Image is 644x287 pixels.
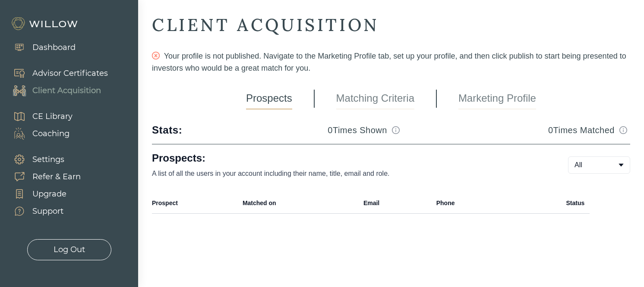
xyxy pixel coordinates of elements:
img: Willow [11,17,80,31]
div: Dashboard [32,42,76,53]
div: Your profile is not published. Navigate to the Marketing Profile tab, set up your profile, and th... [152,50,630,74]
a: Client Acquisition [4,82,108,99]
a: Coaching [4,125,73,142]
th: Status [510,193,590,214]
a: Marketing Profile [458,88,536,109]
div: Settings [32,154,64,165]
a: Upgrade [4,185,81,203]
th: Matched on [237,193,358,214]
a: CE Library [4,108,73,125]
span: info-circle [619,126,627,134]
a: Settings [4,151,81,168]
button: Match info [616,123,630,137]
th: Email [358,193,431,214]
a: Advisor Certificates [4,65,108,82]
p: A list of all the users in your account including their name, title, email and role. [152,168,540,179]
h3: 0 Times Matched [548,124,615,136]
span: info-circle [392,126,400,134]
button: Match info [389,123,403,137]
div: Log Out [54,244,85,256]
div: Advisor Certificates [32,68,108,79]
div: CE Library [32,111,73,122]
div: CLIENT ACQUISITION [152,14,630,36]
span: caret-down [618,162,625,168]
div: Upgrade [32,188,66,200]
span: All [575,160,582,170]
th: Prospect [152,193,237,214]
div: Support [32,206,63,217]
a: Dashboard [4,39,76,56]
a: Prospects [246,88,292,109]
div: Client Acquisition [32,85,101,97]
th: Phone [431,193,511,214]
a: Matching Criteria [336,88,414,109]
h3: 0 Times Shown [328,124,387,136]
div: Refer & Earn [32,171,81,183]
div: Stats: [152,123,182,137]
div: Coaching [32,128,69,140]
span: close-circle [152,52,160,59]
h1: Prospects: [152,151,540,165]
a: Refer & Earn [4,168,81,185]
